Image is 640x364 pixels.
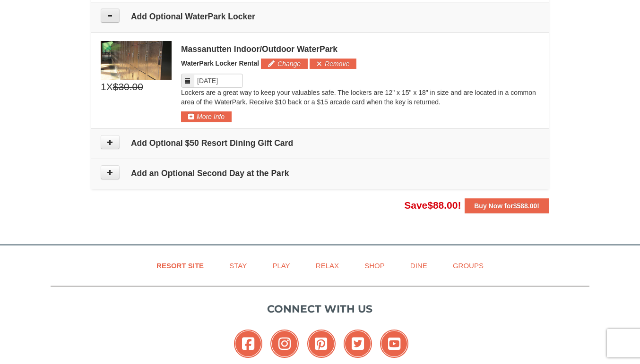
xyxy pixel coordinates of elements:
[101,12,539,21] h4: Add Optional WaterPark Locker
[181,88,539,107] p: Lockers are a great way to keep your valuables safe. The lockers are 12" x 15" x 18" in size and ...
[398,255,439,276] a: Dine
[101,80,106,94] span: 1
[310,59,356,69] button: Remove
[427,200,458,211] span: $88.00
[181,111,232,122] button: More Info
[441,255,495,276] a: Groups
[145,255,216,276] a: Resort Site
[217,255,259,276] a: Stay
[513,202,537,210] span: $588.00
[404,200,461,211] span: Save !
[353,255,397,276] a: Shop
[101,41,172,80] img: 6619917-1005-d92ad057.png
[474,202,539,210] strong: Buy Now for !
[101,169,539,178] h4: Add an Optional Second Day at the Park
[106,80,113,94] span: X
[304,255,351,276] a: Relax
[51,301,589,317] p: Connect with us
[261,59,308,69] button: Change
[113,80,143,94] span: $30.00
[260,255,302,276] a: Play
[181,44,539,54] div: Massanutten Indoor/Outdoor WaterPark
[101,138,539,148] h4: Add Optional $50 Resort Dining Gift Card
[465,198,549,213] button: Buy Now for$588.00!
[181,59,259,67] span: WaterPark Locker Rental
